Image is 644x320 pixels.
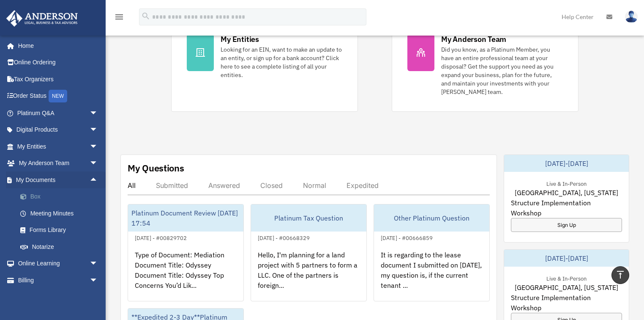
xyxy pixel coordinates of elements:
span: arrow_drop_down [90,138,106,155]
i: vertical_align_top [615,270,625,280]
a: Sign Up [511,218,622,232]
a: Meeting Minutes [12,205,111,222]
span: arrow_drop_down [90,272,106,289]
div: Other Platinum Question [374,204,489,232]
a: Platinum Document Review [DATE] 17:54[DATE] - #00829702Type of Document: Mediation Document Title... [128,204,244,301]
img: User Pic [625,11,638,23]
i: search [141,11,150,21]
div: Looking for an EIN, want to make an update to an entity, or sign up for a bank account? Click her... [221,45,342,79]
i: menu [114,12,124,22]
a: Platinum Q&Aarrow_drop_down [6,105,111,121]
a: vertical_align_top [611,266,629,284]
a: My Entitiesarrow_drop_down [6,138,111,155]
span: arrow_drop_down [90,105,106,122]
div: [DATE]-[DATE] [504,250,629,267]
div: My Entities [221,34,259,44]
a: My Documentsarrow_drop_up [6,171,111,188]
span: arrow_drop_down [90,255,106,273]
div: NEW [49,90,67,102]
span: Structure Implementation Workshop [511,198,622,218]
div: Answered [208,181,240,190]
a: Order StatusNEW [6,88,111,105]
span: [GEOGRAPHIC_DATA], [US_STATE] [515,188,618,198]
a: My Anderson Teamarrow_drop_down [6,155,111,172]
div: It is regarding to the lease document I submitted on [DATE], my question is, if the current tenan... [374,243,489,309]
a: Box [12,188,111,205]
div: My Anderson Team [441,34,506,44]
a: Billingarrow_drop_down [6,272,111,289]
div: Closed [260,181,283,190]
div: Type of Document: Mediation Document Title: Odyssey Document Title: Odyssey Top Concerns You’d Li... [128,243,243,309]
a: My Anderson Team Did you know, as a Platinum Member, you have an entire professional team at your... [392,18,579,112]
a: Home [6,37,106,54]
a: Online Ordering [6,54,111,71]
a: Forms Library [12,222,111,239]
a: Events Calendar [6,289,111,306]
div: [DATE]-[DATE] [504,155,629,172]
div: Did you know, as a Platinum Member, you have an entire professional team at your disposal? Get th... [441,45,563,96]
span: arrow_drop_down [90,121,106,139]
a: My Entities Looking for an EIN, want to make an update to an entity, or sign up for a bank accoun... [171,18,358,112]
span: Structure Implementation Workshop [511,292,622,313]
a: Platinum Tax Question[DATE] - #00668329Hello, I'm planning for a land project with 5 partners to ... [251,204,367,301]
a: Digital Productsarrow_drop_down [6,121,111,138]
img: Anderson Advisors Platinum Portal [4,10,80,27]
div: Normal [303,181,326,190]
span: arrow_drop_up [90,171,106,189]
div: [DATE] - #00668329 [251,233,317,242]
a: Other Platinum Question[DATE] - #00666859It is regarding to the lease document I submitted on [DA... [374,204,490,301]
div: My Questions [128,162,184,174]
div: [DATE] - #00666859 [374,233,439,242]
a: Notarize [12,238,111,255]
div: Live & In-Person [540,273,593,282]
div: Platinum Document Review [DATE] 17:54 [128,204,243,232]
div: Submitted [156,181,188,190]
span: arrow_drop_down [90,155,106,172]
div: All [128,181,136,190]
div: Platinum Tax Question [251,204,366,232]
div: [DATE] - #00829702 [128,233,194,242]
div: Live & In-Person [540,179,593,188]
div: Expedited [347,181,379,190]
a: menu [114,15,124,22]
div: Hello, I'm planning for a land project with 5 partners to form a LLC. One of the partners is fore... [251,243,366,309]
a: Tax Organizers [6,71,111,88]
a: Online Learningarrow_drop_down [6,255,111,272]
span: [GEOGRAPHIC_DATA], [US_STATE] [515,282,618,292]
